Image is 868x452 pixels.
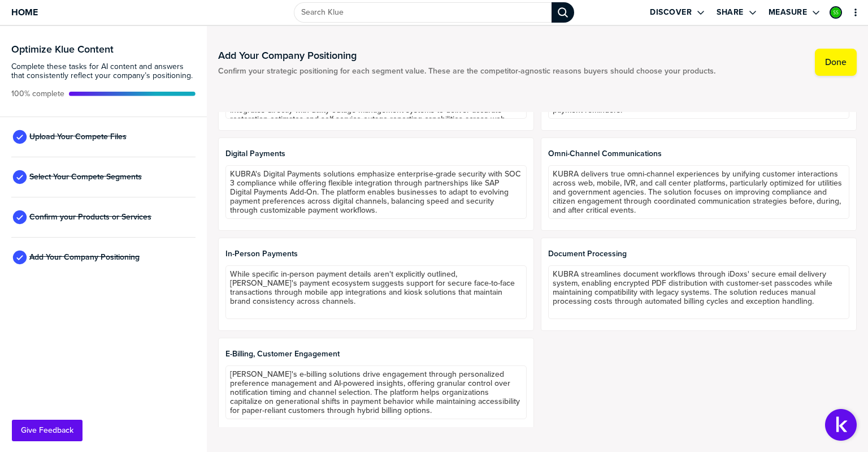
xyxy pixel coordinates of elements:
[825,409,857,441] button: Open Support Center
[294,2,552,23] input: Search Klue
[29,132,127,141] span: Upload Your Compete Files
[552,2,574,23] div: Search Klue
[218,49,715,62] h1: Add Your Company Positioning
[825,57,847,68] label: Done
[225,265,527,319] textarea: While specific in-person payment details aren't explicitly outlined, [PERSON_NAME]'s payment ecos...
[717,7,744,18] label: Share
[11,44,196,54] h3: Optimize Klue Content
[548,165,849,219] textarea: KUBRA delivers true omni-channel experiences by unifying customer interactions across web, mobile...
[548,265,849,319] textarea: KUBRA streamlines document workflows through iDoxs' secure email delivery system, enabling encryp...
[11,89,64,98] span: Active
[218,67,715,76] span: Confirm your strategic positioning for each segment value. These are the competitor-agnostic reas...
[11,62,196,80] span: Complete these tasks for AI content and answers that consistently reflect your company’s position...
[225,249,527,259] span: In-Person Payments
[225,165,527,219] textarea: KUBRA's Digital Payments solutions emphasize enterprise-grade security with SOC 3 compliance whil...
[769,7,808,18] label: Measure
[29,173,142,182] span: Select Your Compete Segments
[830,6,842,19] div: Sara Small
[12,420,83,441] button: Give Feedback
[225,350,527,359] span: E-Billing, Customer Engagement
[29,253,140,262] span: Add Your Company Positioning
[831,7,841,18] img: 835dc8815039fa112076883849fdc61a-sml.png
[29,213,151,222] span: Confirm your Products or Services
[650,7,692,18] label: Discover
[225,149,527,158] span: Digital Payments
[828,5,843,20] a: Edit Profile
[548,249,849,259] span: Document Processing
[225,365,527,419] textarea: [PERSON_NAME]'s e-billing solutions drive engagement through personalized preference management a...
[11,7,38,17] span: Home
[548,149,849,158] span: Omni-Channel Communications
